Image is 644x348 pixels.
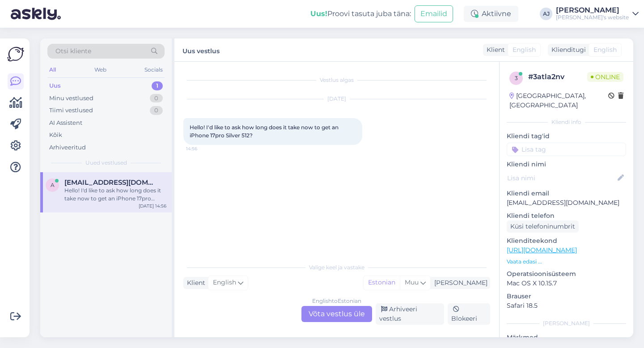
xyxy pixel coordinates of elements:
p: Vaata edasi ... [507,258,626,266]
div: All [47,64,58,76]
span: a [51,182,55,188]
div: Valige keel ja vastake [183,263,490,272]
div: 0 [150,94,163,103]
div: Klient [183,278,205,288]
p: Brauser [507,292,626,301]
div: Võta vestlus üle [301,306,372,322]
div: [DATE] [183,95,490,103]
label: Uus vestlus [182,44,220,56]
div: [GEOGRAPHIC_DATA], [GEOGRAPHIC_DATA] [509,91,608,110]
span: Muu [405,278,419,286]
button: Emailid [415,5,453,22]
span: Hello! I'd like to ask how long does it take now to get an iPhone 17pro Silver 512? [190,124,340,139]
div: 1 [152,81,163,90]
p: Kliendi telefon [507,211,626,221]
span: Online [587,72,623,82]
div: Tiimi vestlused [49,106,93,115]
div: Web [93,64,108,76]
p: Kliendi nimi [507,160,626,169]
div: Estonian [364,276,400,289]
div: Arhiveeri vestlus [376,303,444,325]
div: [PERSON_NAME] [507,319,626,327]
span: aydanamarta@gmail.com [64,178,157,187]
div: Arhiveeritud [49,143,86,152]
a: [URL][DOMAIN_NAME] [507,246,577,254]
div: [PERSON_NAME] [431,278,487,288]
div: [PERSON_NAME]'s website [556,14,629,21]
div: Klienditugi [548,45,586,55]
div: # 3atla2nv [528,72,587,82]
p: Märkmed [507,333,626,342]
p: Klienditeekond [507,236,626,246]
div: AI Assistent [49,119,82,127]
div: Küsi telefoninumbrit [507,221,579,233]
div: Kõik [49,131,62,140]
div: [PERSON_NAME] [556,7,629,14]
div: Vestlus algas [183,76,490,84]
span: English [213,278,236,288]
div: Hello! I'd like to ask how long does it take now to get an iPhone 17pro Silver 512? [64,187,166,203]
div: Minu vestlused [49,94,93,103]
p: Operatsioonisüsteem [507,269,626,279]
b: Uus! [310,9,327,18]
div: AJ [540,8,552,20]
input: Lisa tag [507,143,626,156]
p: Kliendi tag'id [507,132,626,141]
span: 3 [515,75,518,81]
input: Lisa nimi [507,173,616,183]
span: Otsi kliente [55,47,91,56]
span: English [593,45,617,55]
span: 14:56 [186,145,220,152]
div: Aktiivne [464,6,518,22]
a: [PERSON_NAME][PERSON_NAME]'s website [556,7,639,21]
p: Mac OS X 10.15.7 [507,279,626,288]
div: English to Estonian [312,297,361,305]
p: [EMAIL_ADDRESS][DOMAIN_NAME] [507,198,626,208]
div: Uus [49,81,61,90]
div: [DATE] 14:56 [139,203,166,209]
div: Kliendi info [507,118,626,126]
div: Proovi tasuta juba täna: [310,8,411,19]
div: Klient [483,45,505,55]
p: Kliendi email [507,189,626,198]
span: Uued vestlused [85,159,127,167]
div: 0 [150,106,163,115]
img: Askly Logo [7,46,24,63]
p: Safari 18.5 [507,301,626,310]
div: Socials [143,64,165,76]
div: Blokeeri [448,303,490,325]
span: English [513,45,536,55]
